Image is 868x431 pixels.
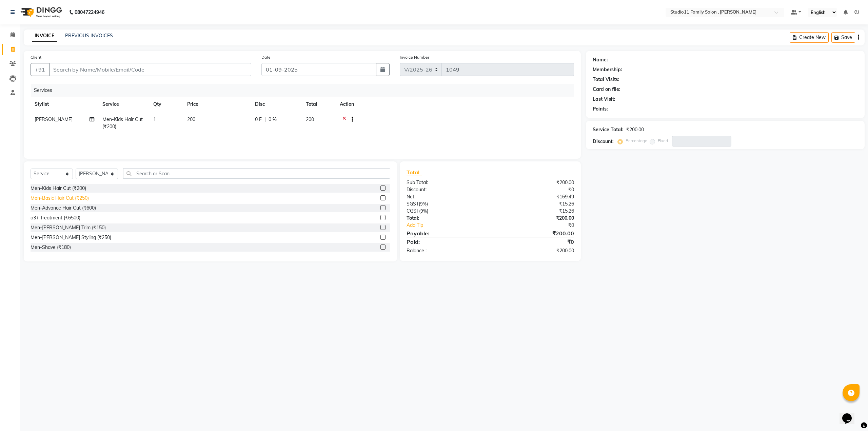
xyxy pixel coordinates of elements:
[183,97,251,112] th: Price
[490,238,579,246] div: ₹0
[490,247,579,254] div: ₹200.00
[401,179,490,186] div: Sub Total:
[401,193,490,200] div: Net:
[593,66,622,73] div: Membership:
[17,3,64,22] img: logo
[31,234,111,241] div: Men-[PERSON_NAME] Styling (₹250)
[31,195,89,202] div: Men-Basic Hair Cut (₹250)
[490,208,579,215] div: ₹15.26
[31,204,96,212] div: Men-Advance Hair Cut (₹600)
[31,97,98,112] th: Stylist
[490,229,579,237] div: ₹200.00
[31,244,71,251] div: Men-Shave (₹180)
[302,97,336,112] th: Total
[65,33,113,39] a: PREVIOUS INVOICES
[401,186,490,193] div: Discount:
[401,247,490,254] div: Balance :
[269,116,277,123] span: 0 %
[505,222,579,229] div: ₹0
[401,238,490,246] div: Paid:
[401,222,505,229] a: Add Tip
[31,214,80,221] div: o3+ Treatment (₹6500)
[31,54,41,60] label: Client
[626,126,644,133] div: ₹200.00
[401,215,490,222] div: Total:
[593,105,608,113] div: Points:
[31,63,50,76] button: +91
[490,179,579,186] div: ₹200.00
[407,208,419,214] span: CGST
[336,97,574,112] th: Action
[98,97,149,112] th: Service
[490,186,579,193] div: ₹0
[255,116,262,123] span: 0 F
[264,116,266,123] span: |
[400,54,429,60] label: Invoice Number
[32,30,57,42] a: INVOICE
[187,116,195,122] span: 200
[593,126,624,133] div: Service Total:
[401,229,490,237] div: Payable:
[420,208,427,214] span: 9%
[490,215,579,222] div: ₹200.00
[401,200,490,208] div: ( )
[261,54,271,60] label: Date
[790,32,829,43] button: Create New
[490,200,579,208] div: ₹15.26
[401,208,490,215] div: ( )
[407,169,422,176] span: Total
[593,76,619,83] div: Total Visits:
[840,404,861,424] iframe: chat widget
[407,201,419,207] span: SGST
[593,56,608,63] div: Name:
[153,116,156,122] span: 1
[31,224,106,231] div: Men-[PERSON_NAME] Trim (₹150)
[626,138,647,144] label: Percentage
[35,116,73,122] span: [PERSON_NAME]
[31,84,579,97] div: Services
[593,138,614,145] div: Discount:
[75,3,104,22] b: 08047224946
[658,138,668,144] label: Fixed
[420,201,427,207] span: 9%
[49,63,251,76] input: Search by Name/Mobile/Email/Code
[149,97,183,112] th: Qty
[593,86,620,93] div: Card on file:
[123,168,390,179] input: Search or Scan
[490,193,579,200] div: ₹169.49
[593,96,615,103] div: Last Visit:
[31,185,86,192] div: Men-Kids Hair Cut (₹200)
[306,116,314,122] span: 200
[102,116,143,130] span: Men-Kids Hair Cut (₹200)
[251,97,302,112] th: Disc
[831,32,855,43] button: Save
